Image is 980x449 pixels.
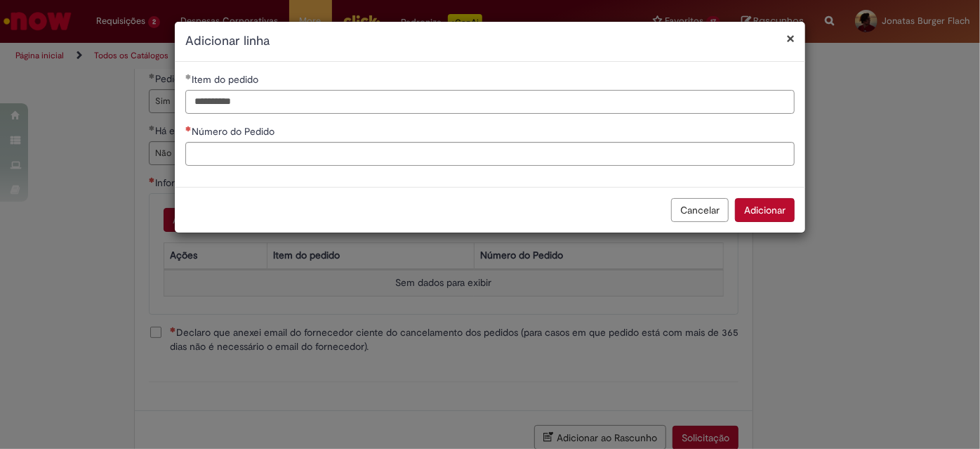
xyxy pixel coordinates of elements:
[185,90,795,114] input: Item do pedido
[192,125,277,138] span: Número do Pedido
[671,198,729,222] button: Cancelar
[735,198,795,222] button: Adicionar
[185,142,795,166] input: Número do Pedido
[192,73,261,86] span: Item do pedido
[185,74,192,79] span: Obrigatório Preenchido
[786,31,795,46] button: Fechar modal
[185,126,192,131] span: Necessários
[185,32,795,51] h2: Adicionar linha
